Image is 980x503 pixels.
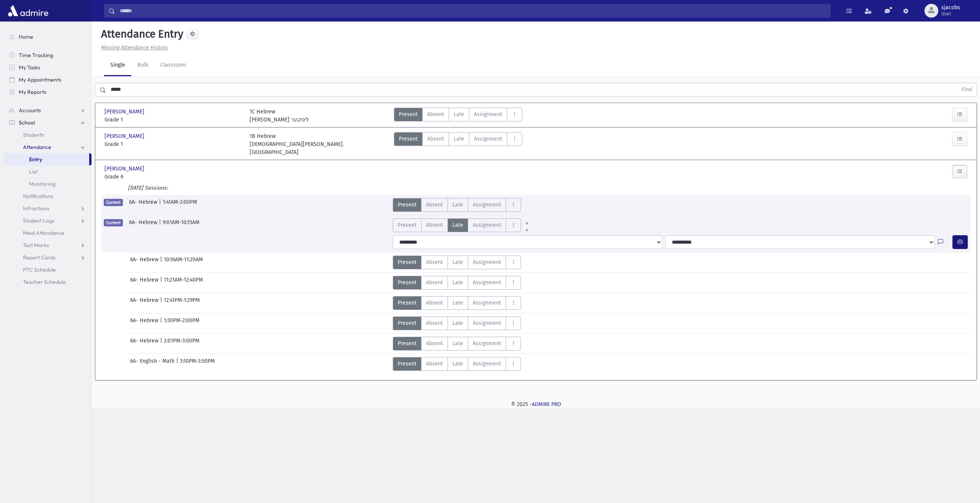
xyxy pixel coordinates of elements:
span: Assignment [473,360,501,368]
span: | [160,256,164,269]
span: Infractions [23,205,49,212]
a: Notifications [3,190,91,202]
span: | [176,357,180,371]
a: Test Marks [3,239,91,251]
span: sjacobs [941,5,960,11]
a: Meal Attendance [3,227,91,239]
span: 6A- English - Math [130,357,176,371]
span: 9:01AM-10:15AM [163,218,199,232]
u: Missing Attendance History [101,44,168,51]
div: AttTypes [393,296,521,310]
span: Assignment [473,258,501,266]
span: Notifications [23,193,53,200]
span: Assignment [474,110,502,118]
a: My Reports [3,86,91,98]
span: Late [454,135,464,143]
div: AttTypes [393,337,521,351]
a: Infractions [3,202,91,215]
span: Monitoring [29,180,56,187]
a: My Appointments [3,74,91,86]
a: Student Logs [3,215,91,227]
a: All Prior [521,218,533,224]
a: Attendance [3,141,91,153]
a: Students [3,129,91,141]
span: Late [452,360,463,368]
span: Grade 1 [105,116,242,124]
span: | [160,296,164,310]
span: Late [452,339,463,347]
span: 1:41AM-2:00PM [163,198,197,212]
span: Teacher Schedule [23,279,66,285]
span: Present [398,299,416,307]
span: 6A- Hebrew [129,218,159,232]
span: Absent [426,339,443,347]
a: Time Tracking [3,49,91,61]
span: 1:30PM-2:00PM [164,316,199,330]
span: Present [398,279,416,287]
a: Report Cards [3,251,91,264]
span: Assignment [474,135,502,143]
span: [PERSON_NAME] [105,108,146,116]
span: Present [398,319,416,327]
span: Absent [426,258,443,266]
button: Find [957,83,977,96]
span: Grade 6 [105,173,242,181]
div: AttTypes [393,316,521,330]
span: Assignment [473,339,501,347]
a: Entry [3,153,89,165]
span: My Reports [19,88,46,95]
a: All Later [521,224,533,231]
span: Assignment [473,299,501,307]
span: 6A- Hebrew [130,256,160,269]
span: Present [398,360,416,368]
span: 12:41PM-1:29PM [164,296,200,310]
div: 1C Hebrew [PERSON_NAME] ליסקער [250,108,309,124]
a: Teacher Schedule [3,276,91,288]
a: List [3,165,91,178]
span: | [159,198,163,212]
div: AttTypes [393,218,533,232]
span: Assignment [473,221,501,229]
input: Search [115,4,830,18]
span: 6A- Hebrew [130,276,160,290]
span: Absent [426,319,443,327]
a: Single [104,55,131,76]
div: AttTypes [394,108,522,124]
span: Current [104,199,123,206]
span: | [160,316,164,330]
span: Absent [426,360,443,368]
div: 1B Hebrew [DEMOGRAPHIC_DATA][PERSON_NAME]. [GEOGRAPHIC_DATA] [250,132,387,156]
span: School [19,119,35,126]
span: 6A- Hebrew [130,316,160,330]
span: Present [398,221,416,229]
a: School [3,116,91,129]
span: Attendance [23,144,51,151]
span: Present [398,258,416,266]
span: My Tasks [19,64,40,71]
span: Student Logs [23,217,54,224]
span: Late [454,110,464,118]
a: Accounts [3,104,91,116]
span: | [160,276,164,290]
span: [PERSON_NAME] [105,165,146,173]
span: User [941,11,960,17]
div: AttTypes [393,276,521,290]
a: Monitoring [3,178,91,190]
span: Absent [426,201,443,209]
span: 6A- Hebrew [130,296,160,310]
span: Late [452,221,463,229]
span: Home [19,33,33,40]
span: Absent [426,279,443,287]
span: Late [452,299,463,307]
span: 6A- Hebrew [130,337,160,351]
span: Absent [426,299,443,307]
span: Entry [29,156,42,163]
span: Report Cards [23,254,56,261]
a: Bulk [131,55,154,76]
div: AttTypes [393,198,521,212]
span: Late [452,279,463,287]
div: AttTypes [393,256,521,269]
a: ADMIRE PRO [532,401,561,408]
span: 3:10PM-3:50PM [180,357,215,371]
span: Accounts [19,107,41,114]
